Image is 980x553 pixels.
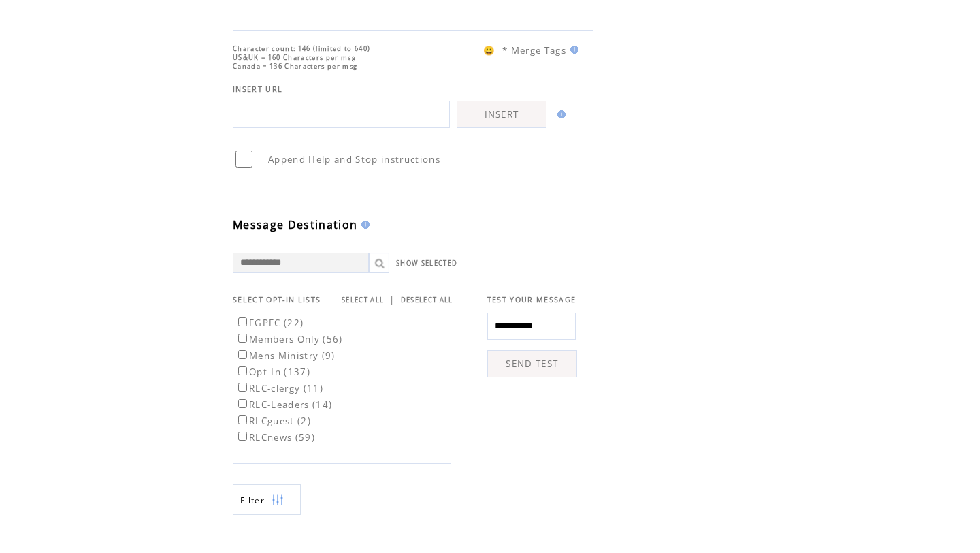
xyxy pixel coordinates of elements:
[342,296,384,304] a: SELECT ALL
[401,296,453,304] a: DESELECT ALL
[238,317,247,326] input: FGPFC (22)
[268,153,440,165] span: Append Help and Stop instructions
[240,494,265,506] span: Show filters
[457,101,546,128] a: INSERT
[233,217,357,232] span: Message Destination
[553,110,566,118] img: help.gif
[238,350,247,359] input: Mens Ministry (9)
[233,53,356,62] span: US&UK = 160 Characters per msg
[238,399,247,408] input: RLC-Leaders (14)
[235,317,304,329] label: FGPFC (22)
[389,294,395,306] span: |
[235,349,336,362] label: Mens Ministry (9)
[233,84,282,94] span: INSERT URL
[235,431,315,443] label: RLCnews (59)
[502,44,566,57] span: * Merge Tags
[272,485,284,516] img: filters.png
[487,350,577,377] a: SEND TEST
[396,259,457,268] a: SHOW SELECTED
[233,62,357,71] span: Canada = 136 Characters per msg
[233,44,370,53] span: Character count: 146 (limited to 640)
[235,366,310,378] label: Opt-In (137)
[238,366,247,375] input: Opt-In (137)
[235,382,323,394] label: RLC-clergy (11)
[233,484,301,515] a: Filter
[238,415,247,424] input: RLCguest (2)
[566,46,578,54] img: help.gif
[233,295,321,304] span: SELECT OPT-IN LISTS
[235,333,343,345] label: Members Only (56)
[235,415,311,427] label: RLCguest (2)
[483,44,495,57] span: 😀
[235,398,332,411] label: RLC-Leaders (14)
[238,432,247,441] input: RLCnews (59)
[238,383,247,392] input: RLC-clergy (11)
[238,334,247,343] input: Members Only (56)
[487,295,576,304] span: TEST YOUR MESSAGE
[357,221,370,229] img: help.gif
